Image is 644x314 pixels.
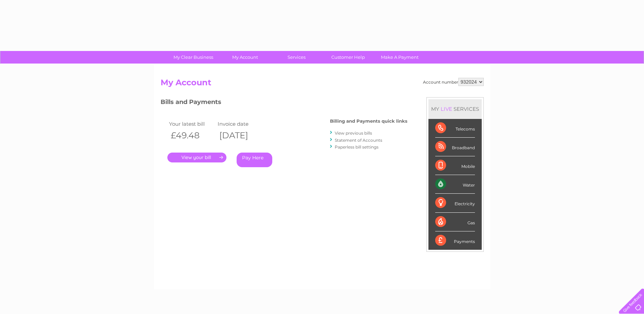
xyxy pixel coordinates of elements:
[335,130,372,136] a: View previous bills
[161,97,407,109] h3: Bills and Payments
[435,138,475,156] div: Broadband
[435,119,475,138] div: Telecoms
[439,106,454,112] div: LIVE
[216,119,265,128] td: Invoice date
[335,138,382,143] a: Statement of Accounts
[435,213,475,231] div: Gas
[335,144,379,150] a: Paperless bill settings
[435,231,475,250] div: Payments
[330,119,407,124] h4: Billing and Payments quick links
[428,99,482,119] div: MY SERVICES
[167,128,216,142] th: £49.48
[167,119,216,128] td: Your latest bill
[435,156,475,175] div: Mobile
[435,175,475,194] div: Water
[435,194,475,212] div: Electricity
[237,153,272,167] a: Pay Here
[216,128,265,142] th: [DATE]
[423,78,484,86] div: Account number
[217,51,273,64] a: My Account
[161,78,484,91] h2: My Account
[269,51,325,64] a: Services
[165,51,221,64] a: My Clear Business
[167,153,226,162] a: .
[320,51,376,64] a: Customer Help
[372,51,428,64] a: Make A Payment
